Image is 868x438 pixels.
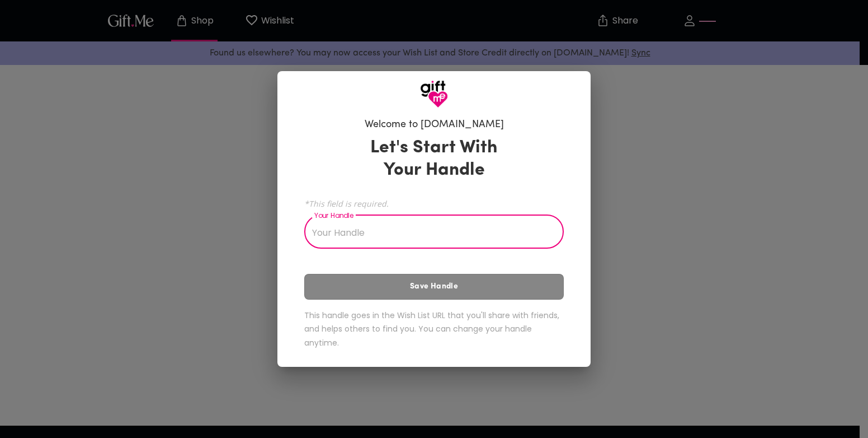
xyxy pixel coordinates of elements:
img: GiftMe Logo [420,80,448,108]
h6: Welcome to [DOMAIN_NAME] [365,118,504,132]
h6: This handle goes in the Wish List URL that you'll share with friends, and helps others to find yo... [304,309,564,350]
span: *This field is required. [304,198,564,209]
input: Your Handle [304,217,551,249]
h3: Let's Start With Your Handle [356,137,512,181]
